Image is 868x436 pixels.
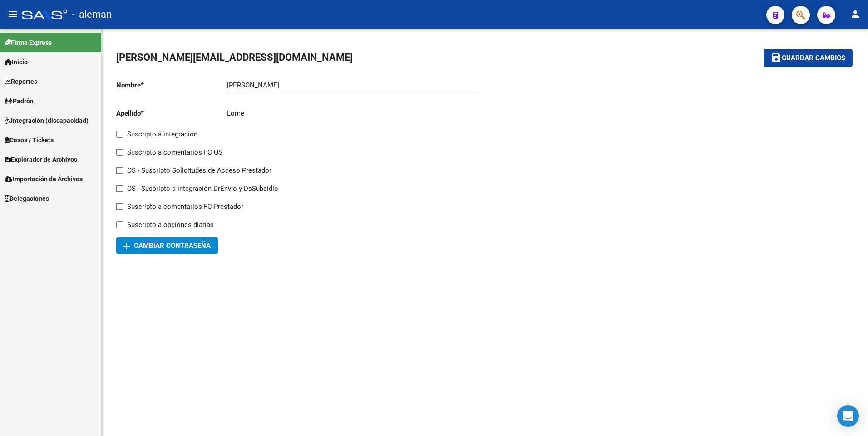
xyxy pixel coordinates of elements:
mat-icon: save [771,52,782,63]
span: Cambiar Contraseña [123,242,211,250]
span: Inicio [5,57,28,67]
span: Delegaciones [5,194,49,203]
p: Apellido [116,108,227,118]
div: Open Intercom Messenger [837,405,859,427]
span: Suscripto a comentarios FC Prestador [127,201,243,212]
span: Reportes [5,77,37,87]
span: [PERSON_NAME][EMAIL_ADDRESS][DOMAIN_NAME] [116,52,353,63]
span: Importación de Archivos [5,174,83,184]
button: Guardar cambios [764,49,853,66]
span: Guardar cambios [782,54,845,63]
span: Integración (discapacidad) [5,116,89,126]
mat-icon: person [850,9,861,19]
span: Casos / Tickets [5,135,54,145]
span: Explorador de Archivos [5,155,77,165]
span: Firma Express [5,38,52,48]
mat-icon: add [121,241,132,252]
span: Suscripto a comentarios FC OS [127,147,222,158]
mat-icon: menu [7,9,18,19]
span: Suscripto a integración [127,129,197,140]
span: Padrón [5,96,34,106]
span: Suscripto a opciones diarias [127,219,214,230]
p: Nombre [116,80,227,90]
span: OS - Suscripto a integración DrEnvio y DsSubsidio [127,183,278,194]
span: - aleman [72,5,112,24]
span: OS - Suscripto Solicitudes de Acceso Prestador [127,165,271,176]
button: Cambiar Contraseña [116,237,218,254]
